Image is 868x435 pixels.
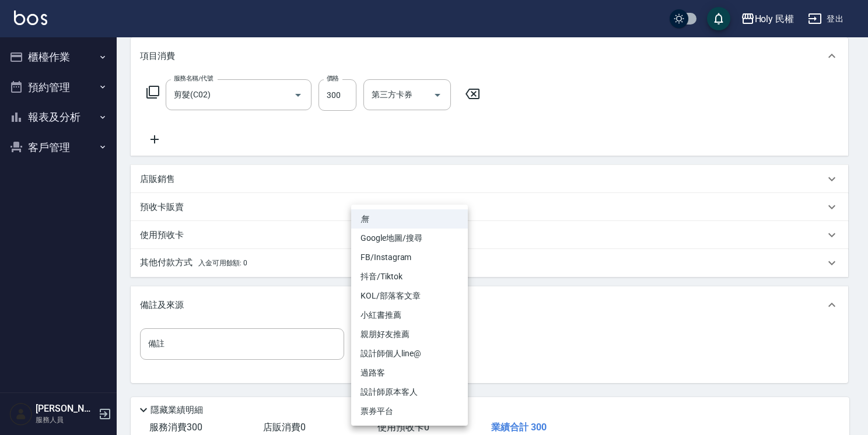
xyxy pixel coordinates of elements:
[351,248,468,267] li: FB/Instagram
[351,383,468,402] li: 設計師原本客人
[351,229,468,248] li: Google地圖/搜尋
[351,402,468,421] li: 票券平台
[351,286,468,306] li: KOL/部落客文章
[351,267,468,286] li: 抖音/Tiktok
[351,306,468,325] li: 小紅書推薦
[351,363,468,383] li: 過路客
[351,344,468,363] li: 設計師個人line@
[351,325,468,344] li: 親朋好友推薦
[360,213,369,225] em: 無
